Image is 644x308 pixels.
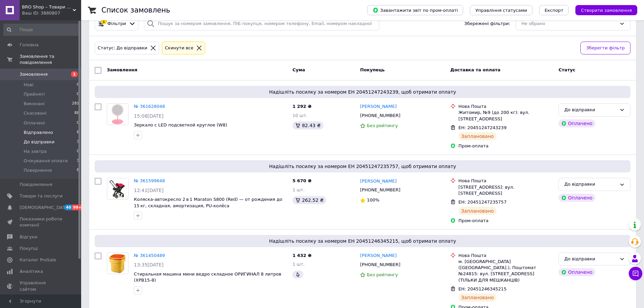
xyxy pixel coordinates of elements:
div: Оплачено [558,194,595,202]
img: Фото товару [107,178,128,199]
input: Пошук [3,24,80,36]
span: Повернення [24,167,52,173]
button: Завантажити звіт по пром-оплаті [367,5,463,15]
span: Нові [24,82,33,88]
div: 1 [101,18,107,24]
a: Фото товару [107,103,128,125]
a: Фото товару [107,178,128,199]
span: Надішліть посилку за номером ЕН 20451246345215, щоб отримати оплату [97,238,628,244]
button: Експорт [539,5,569,15]
span: 100% [367,197,379,203]
span: 281 [72,101,79,107]
span: Експорт [545,8,564,13]
span: 40 [64,205,72,210]
div: [STREET_ADDRESS]: вул. [STREET_ADDRESS] [458,184,553,196]
span: 15:08[DATE] [134,113,164,119]
span: Замовлення [107,67,137,72]
span: Без рейтингу [367,123,398,128]
div: До відправки [564,106,617,114]
div: До відправки [564,181,617,188]
div: 82.43 ₴ [292,121,323,129]
span: 5 670 ₴ [292,178,311,183]
span: 0 [77,82,79,88]
div: Заплановано [458,207,497,215]
div: Заплановано [458,293,497,302]
span: 13:35[DATE] [134,262,164,267]
span: 8 [77,167,79,173]
span: ЕН: 20451246345215 [458,286,506,291]
span: 8 [77,129,79,136]
img: Фото товару [108,253,128,274]
button: Управління статусами [470,5,532,15]
span: 1 шт. [292,262,305,267]
a: № 361450489 [134,253,165,258]
span: Очікування оплати [24,158,68,164]
div: Пром-оплата [458,218,553,224]
img: Фото товару [107,104,128,125]
span: Збережені фільтри: [464,21,510,27]
a: Коляска‑автокресло 2 в 1 Maraton S800 (Red) — от рождения до 15 кг, складная, амортизация, PU‑колёса [134,197,282,208]
span: Створити замовлення [581,8,632,13]
span: Головна [20,42,39,48]
span: До відправки [24,139,54,145]
span: Каталог ProSale [20,257,56,263]
span: Статус [558,67,575,72]
button: Зберегти фільтр [580,42,630,55]
span: Покупець [360,67,385,72]
span: 0 [77,91,79,97]
div: Житомир, №9 (до 200 кг): вул. [STREET_ADDRESS] [458,110,553,122]
a: [PERSON_NAME] [360,178,397,185]
span: 3 [77,139,79,145]
div: 262.52 ₴ [292,196,326,204]
div: Статус: До відправки [96,45,149,52]
span: Скасовані [24,110,47,116]
a: [PERSON_NAME] [360,253,397,259]
span: Аналітика [20,268,43,275]
a: Зеркало с LED подсветкой круглое (W8) [134,122,227,127]
div: [PHONE_NUMBER] [359,186,402,194]
span: Прийняті [24,91,45,97]
div: Пром-оплата [458,143,553,149]
span: Зберегти фільтр [586,45,625,52]
a: Фото товару [107,253,128,274]
span: Надішліть посилку за номером ЕН 20451247243239, щоб отримати оплату [97,89,628,95]
span: Доставка та оплата [450,67,500,72]
span: 0 [77,120,79,126]
span: Управління сайтом [20,280,63,292]
span: Замовлення та повідомлення [20,53,81,66]
span: Cума [292,67,305,72]
span: 1 [71,71,78,77]
span: Оплачені [24,120,45,126]
a: [PERSON_NAME] [360,103,397,110]
div: Нова Пошта [458,178,553,184]
span: 10 шт. [292,113,307,118]
span: Фільтри [108,21,126,27]
div: Нова Пошта [458,253,553,259]
span: Управління статусами [475,8,527,13]
span: Товари та послуги [20,193,63,199]
div: До відправки [564,256,617,263]
div: Не обрано [521,20,617,27]
div: Нова Пошта [458,103,553,110]
a: Стиральная машина мини ведро складное ОРИГИНАЛ 8 литров (XPB15-8) [134,271,281,283]
a: Створити замовлення [569,7,637,13]
div: м. [GEOGRAPHIC_DATA] ([GEOGRAPHIC_DATA].), Поштомат №24815: вул. [STREET_ADDRESS] (ТІЛЬКИ ДЛЯ МЕШ... [458,259,553,283]
span: Відправлено [24,129,53,136]
span: 99+ [72,205,83,210]
span: Замовлення [20,71,48,77]
span: 3 [77,158,79,164]
div: Оплачено [558,119,595,127]
div: Ваш ID: 3880807 [22,10,81,16]
span: 1 432 ₴ [292,253,311,258]
div: Cкинути все [164,45,195,52]
a: № 361599648 [134,178,165,183]
span: На завтра [24,148,47,155]
span: Завантажити звіт по пром-оплаті [373,7,458,13]
span: Надішліть посилку за номером ЕН 20451247235757, щоб отримати оплату [97,163,628,170]
span: BRO Shop – Товари для дому та відпочинку [22,4,73,10]
button: Створити замовлення [575,5,637,15]
div: Заплановано [458,132,497,140]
